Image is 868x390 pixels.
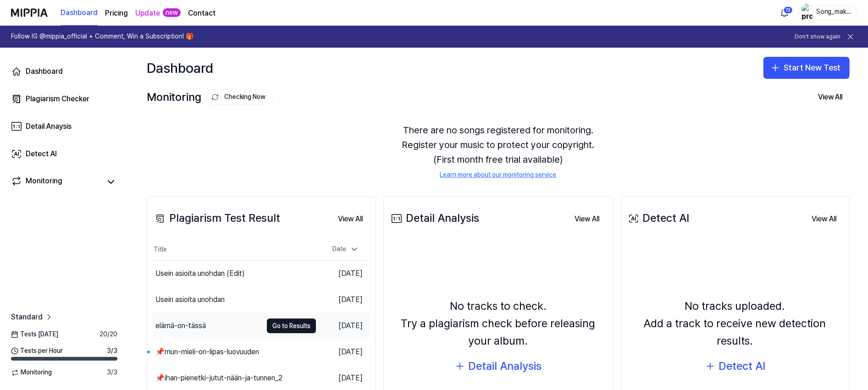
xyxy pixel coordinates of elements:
[107,368,117,377] span: 3 / 3
[26,93,89,104] div: Plagiarism Checker
[568,209,607,228] a: View All
[26,148,57,159] div: Detect AI
[779,7,790,18] img: 알림
[705,357,765,375] button: Detect AI
[468,357,542,375] div: Detail Analysis
[11,346,63,356] span: Tests per Hour
[331,210,370,228] button: View All
[11,330,58,339] span: Tests [DATE]
[6,143,123,165] a: Detect AI
[26,176,62,188] div: Monitoring
[763,57,850,79] button: Start New Test
[100,330,117,339] span: 20 / 20
[267,319,316,333] button: Go to Results
[626,297,844,350] div: No tracks uploaded. Add a track to receive new detection results.
[105,8,128,19] button: Pricing
[147,112,850,191] div: There are no songs registered for monitoring. Register your music to protect your copyright. (Fir...
[153,239,316,261] th: Title
[454,357,542,375] button: Detail Analysis
[329,242,363,257] div: Date
[11,368,52,377] span: Monitoring
[11,312,54,323] a: Standard
[626,209,690,227] div: Detect AI
[188,8,216,19] a: Contact
[798,5,857,21] button: profileSong_maker_44
[316,313,370,339] td: [DATE]
[784,6,793,14] div: 72
[777,5,792,20] button: 알림72
[26,66,63,77] div: Dashboard
[61,0,98,26] a: Dashboard
[389,297,607,350] div: No tracks to check. Try a plagiarism check before releasing your album.
[147,88,273,106] div: Monitoring
[802,4,813,22] img: profile
[815,7,851,17] div: Song_maker_44
[568,210,607,228] button: View All
[804,210,844,228] button: View All
[6,115,123,137] a: Detail Anaysis
[135,8,160,19] a: Update
[26,121,72,132] div: Detail Anaysis
[316,339,370,365] td: [DATE]
[206,89,273,105] button: Checking Now
[11,176,101,188] a: Monitoring
[153,209,280,227] div: Plagiarism Test Result
[155,320,206,331] div: elämä-on-tässä
[804,209,844,228] a: View All
[155,346,259,357] div: 📌mun-mieli-on-lipas-luovuuden
[316,287,370,313] td: [DATE]
[11,312,43,323] span: Standard
[155,268,245,279] div: Usein asioita unohdan (Edit)
[6,88,123,110] a: Plagiarism Checker
[11,32,194,41] h1: Follow IG @mippia_official + Comment, Win a Subscription! 🎁
[331,209,370,228] a: View All
[811,88,850,106] button: View All
[6,60,123,82] a: Dashboard
[719,357,765,375] div: Detect AI
[155,373,282,384] div: 📌ihan-pienetki-jutut-nään-ja-tunnen_2
[440,170,557,180] a: Learn more about our monitoring service
[316,261,370,287] td: [DATE]
[389,209,479,227] div: Detail Analysis
[155,294,225,305] div: Usein asioita unohdan
[107,346,117,356] span: 3 / 3
[147,57,213,79] div: Dashboard
[163,8,181,17] div: new
[795,33,840,41] button: Don't show again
